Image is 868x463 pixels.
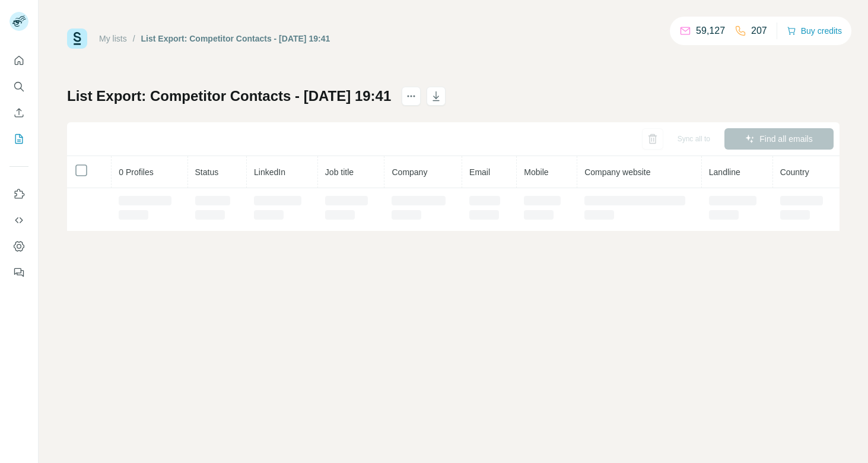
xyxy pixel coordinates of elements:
[9,50,28,71] button: Quick start
[9,128,28,150] button: My lists
[67,87,391,106] h1: List Export: Competitor Contacts - [DATE] 19:41
[696,24,725,38] p: 59,127
[9,76,28,97] button: Search
[524,167,548,177] span: Mobile
[9,210,28,231] button: Use Surfe API
[254,167,285,177] span: LinkedIn
[9,236,28,257] button: Dashboard
[67,28,87,49] img: Surfe Logo
[402,87,421,106] button: actions
[99,34,127,43] a: My lists
[9,262,28,283] button: Feedback
[584,167,650,177] span: Company website
[709,167,740,177] span: Landline
[195,167,219,177] span: Status
[9,183,28,205] button: Use Surfe on LinkedIn
[325,167,354,177] span: Job title
[469,167,490,177] span: Email
[9,102,28,123] button: Enrich CSV
[751,24,767,38] p: 207
[141,33,330,45] div: List Export: Competitor Contacts - [DATE] 19:41
[787,23,842,39] button: Buy credits
[392,167,427,177] span: Company
[119,167,153,177] span: 0 Profiles
[133,33,135,45] li: /
[780,167,809,177] span: Country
